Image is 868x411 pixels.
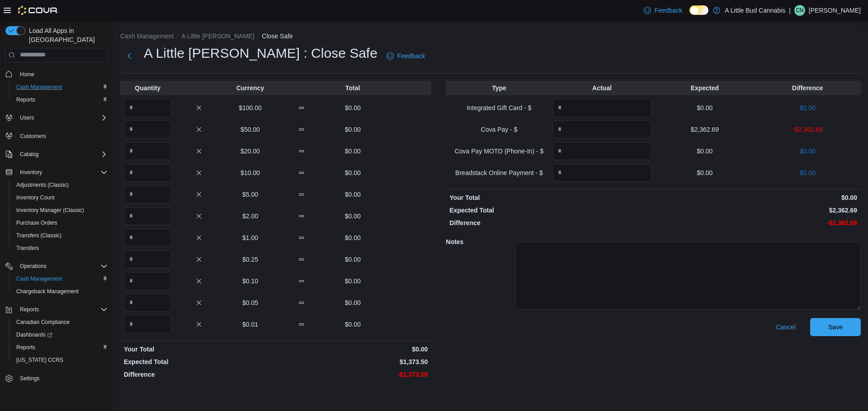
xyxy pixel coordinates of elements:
span: Settings [16,373,108,384]
a: Dashboards [13,329,56,340]
span: Inventory [16,167,108,178]
a: Inventory Count [13,192,58,203]
span: Operations [20,263,47,270]
p: $2.00 [226,212,274,221]
p: $0.00 [655,103,754,112]
button: Operations [16,261,50,272]
p: -$2,362.69 [655,218,857,227]
input: Quantity [124,207,171,225]
span: Users [20,114,34,121]
span: Catalog [20,151,38,158]
button: Inventory Count [9,191,111,204]
button: Users [16,112,38,123]
p: $0.00 [655,168,754,177]
span: Inventory Count [16,194,55,201]
p: $0.00 [758,168,857,177]
p: Expected Total [124,357,274,366]
a: Dashboards [9,328,111,341]
button: Transfers (Classic) [9,229,111,242]
p: Difference [449,218,651,227]
span: Purchase Orders [13,217,108,228]
button: A Little [PERSON_NAME] [181,32,254,40]
p: $0.00 [655,193,857,202]
button: Cash Management [9,272,111,285]
button: Transfers [9,242,111,254]
button: Inventory [16,167,46,178]
input: Quantity [552,120,651,139]
span: Users [16,112,108,123]
button: Cash Management [120,32,174,40]
button: Cash Management [9,81,111,93]
a: Customers [16,131,50,142]
img: Cova [18,6,58,15]
span: Inventory [20,169,42,176]
span: Home [16,69,108,80]
span: Chargeback Management [16,288,79,295]
button: Customers [2,129,111,143]
span: Canadian Compliance [13,317,108,328]
button: Inventory Manager (Classic) [9,204,111,217]
button: Reports [9,93,111,106]
h5: Notes [446,233,514,251]
span: Cash Management [13,273,108,284]
button: Reports [2,303,111,316]
p: $0.00 [329,147,377,156]
p: $0.00 [329,125,377,134]
button: Canadian Compliance [9,316,111,328]
a: Canadian Compliance [13,317,73,328]
span: Settings [20,375,39,382]
a: Cash Management [13,273,66,284]
p: | [789,5,791,16]
span: Feedback [397,51,425,60]
a: Reports [13,342,39,353]
input: Quantity [552,142,651,160]
p: Breadstack Online Payment - $ [449,168,548,177]
p: Currency [226,83,274,92]
button: Reports [9,341,111,354]
p: $0.00 [329,212,377,221]
p: $0.00 [329,255,377,264]
span: Canadian Compliance [16,319,70,326]
p: $1,373.50 [278,357,428,366]
span: Inventory Manager (Classic) [16,207,84,214]
input: Quantity [124,164,171,182]
p: $5.00 [226,190,274,199]
span: Dashboards [13,329,108,340]
p: Integrated Gift Card - $ [449,103,548,112]
p: $0.00 [329,277,377,286]
p: A Little Bud Cannabis [725,5,785,16]
span: Inventory Count [13,192,108,203]
button: Catalog [2,148,111,161]
button: Adjustments (Classic) [9,179,111,191]
p: -$2,362.69 [758,125,857,134]
input: Quantity [552,164,651,182]
p: -$1,373.50 [278,370,428,379]
span: Cash Management [13,82,108,92]
span: Feedback [655,6,682,15]
p: Type [449,83,548,92]
button: Save [810,318,861,336]
p: $0.00 [758,147,857,156]
p: $0.00 [278,345,428,354]
p: $0.00 [329,233,377,242]
button: Purchase Orders [9,217,111,229]
button: Cancel [772,318,799,336]
button: Close Safe [262,32,292,40]
p: Your Total [449,193,651,202]
span: Reports [13,342,108,353]
p: $0.00 [655,147,754,156]
p: Quantity [124,83,171,92]
p: $0.00 [329,103,377,112]
p: $2,362.69 [655,125,754,134]
span: Adjustments (Classic) [16,181,69,189]
a: Transfers [13,243,42,254]
span: Chargeback Management [13,286,108,297]
p: $100.00 [226,103,274,112]
input: Quantity [124,294,171,312]
span: Home [20,71,34,78]
p: $0.00 [758,103,857,112]
span: Customers [16,130,108,142]
button: Settings [2,372,111,385]
nav: An example of EuiBreadcrumbs [120,32,861,42]
div: Chris Nash [794,5,805,16]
